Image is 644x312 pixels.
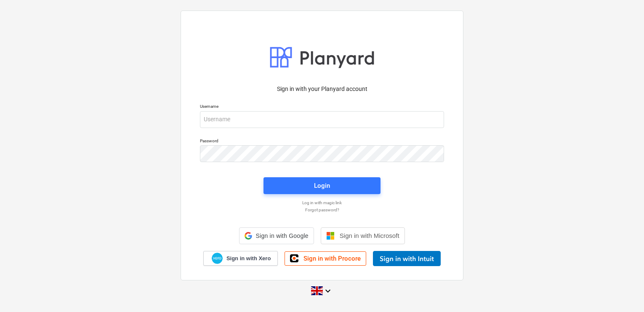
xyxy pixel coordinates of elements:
span: Sign in with Xero [226,255,271,262]
div: Login [314,180,330,191]
input: Username [200,111,444,128]
img: Microsoft logo [326,232,335,240]
span: Sign in with Microsoft [340,232,399,239]
span: Sign in with Google [255,232,308,239]
span: Sign in with Procore [303,255,361,262]
img: Xero logo [212,253,223,264]
a: Forgot password? [196,207,448,213]
p: Sign in with your Planyard account [200,85,444,93]
i: keyboard_arrow_down [323,286,333,296]
a: Log in with magic link [196,200,448,205]
p: Password [200,138,444,145]
a: Sign in with Xero [203,251,278,266]
div: Sign in with Google [239,227,314,244]
button: Login [263,177,381,194]
a: Sign in with Procore [285,251,366,266]
p: Username [200,104,444,111]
